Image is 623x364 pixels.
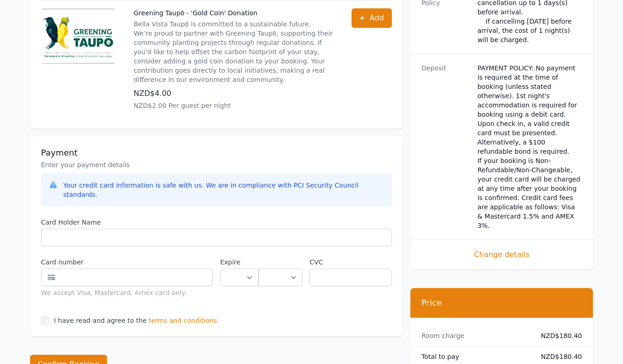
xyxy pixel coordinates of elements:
[134,19,333,84] p: Bella Vista Taupō is committed to a sustainable future. We’re proud to partner with Greening Taup...
[134,101,333,110] p: NZD$2.00 Per guest per night
[534,352,582,361] dd: NZD$180.40
[41,218,392,227] label: Card Holder Name
[41,288,213,297] div: We accept Visa, Mastercard, Amex card only.
[258,257,302,267] label: .
[534,331,582,340] dd: NZD$180.40
[54,317,147,324] label: I have read and agree to the
[352,8,392,28] button: Add
[149,316,217,325] span: terms and conditions
[422,63,470,230] dt: Deposit
[134,8,333,18] p: Greening Taupō - 'Gold Coin' Donation
[422,352,526,361] dt: Total to pay
[41,160,392,169] p: Enter your payment details
[478,63,582,230] dd: PAYMENT POLICY: No payment is required at the time of booking (unless stated otherwise). 1st nigh...
[220,257,258,267] label: Expire
[370,13,384,24] span: Add
[41,257,213,267] label: Card number
[422,331,526,340] dt: Room charge
[41,147,392,158] h3: Payment
[134,88,333,99] p: NZD$4.00
[63,181,384,199] div: Your credit card information is safe with us. We are in compliance with PCI Security Council stan...
[309,257,391,267] label: CVC
[422,249,582,260] span: Change details
[422,297,582,308] h3: Price
[41,8,115,64] img: Greening Taupō - 'Gold Coin' Donation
